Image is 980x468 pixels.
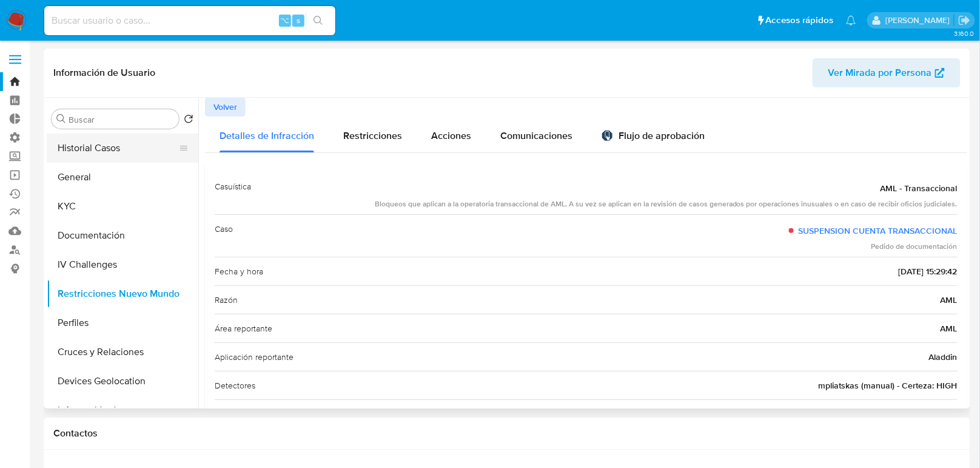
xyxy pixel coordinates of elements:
span: ⌥ [280,15,289,26]
span: Accesos rápidos [766,14,834,27]
a: Notificaciones [846,15,856,25]
span: s [297,15,300,26]
span: Ver Mirada por Persona [828,58,932,87]
button: Perfiles [47,308,198,337]
p: mariana.bardanca@mercadolibre.com [885,15,954,26]
a: Salir [958,14,971,27]
button: Restricciones Nuevo Mundo [47,279,198,308]
button: Buscar [56,114,66,124]
input: Buscar usuario o caso... [44,13,335,29]
button: Volver al orden por defecto [184,114,193,127]
button: Cruces y Relaciones [47,337,198,367]
h1: Contactos [53,427,961,439]
button: KYC [47,192,198,221]
button: IV Challenges [47,250,198,279]
button: General [47,163,198,192]
button: Ver Mirada por Persona [813,58,961,87]
h1: Información de Usuario [53,67,155,79]
button: Historial Casos [47,134,189,163]
button: Devices Geolocation [47,367,198,396]
button: Documentación [47,221,198,250]
button: search-icon [306,12,331,29]
input: Buscar [69,114,174,125]
button: Información de accesos [47,396,198,425]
